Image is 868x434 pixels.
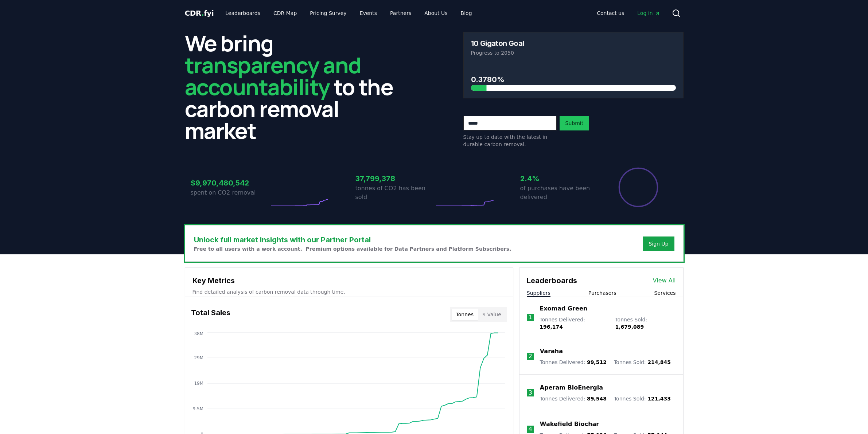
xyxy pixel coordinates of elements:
[647,396,671,402] span: 121,433
[540,359,607,366] p: Tonnes Delivered :
[528,313,532,322] p: 1
[455,7,478,20] a: Blog
[471,49,676,56] p: Progress to 2050
[191,177,269,188] h3: $9,970,480,542
[587,396,607,402] span: 89,548
[355,184,434,202] p: tonnes of CO2 has been sold
[185,50,361,102] span: transparency and accountability
[637,9,660,17] span: Log in
[194,355,203,360] tspan: 29M
[615,316,676,331] p: Tonnes Sold :
[614,359,671,366] p: Tonnes Sold :
[540,316,608,331] p: Tonnes Delivered :
[478,309,506,320] button: $ Value
[419,7,453,20] a: About Us
[194,331,203,336] tspan: 38M
[615,324,644,330] span: 1,679,089
[560,116,589,130] button: Submit
[219,7,478,20] nav: Main
[653,276,676,285] a: View All
[191,188,269,197] p: spent on CO2 removal
[463,133,557,148] p: Stay up to date with the latest in durable carbon removal.
[527,275,577,286] h3: Leaderboards
[185,8,214,18] a: CDR.fyi
[587,359,607,365] span: 99,512
[471,40,524,47] h3: 10 Gigaton Goal
[540,347,563,356] a: Varaha
[647,359,671,365] span: 214,845
[540,383,603,392] a: Aperam BioEnergia
[185,9,214,17] span: CDR fyi
[527,289,550,297] button: Suppliers
[304,7,352,20] a: Pricing Survey
[192,288,506,296] p: Find detailed analysis of carbon removal data through time.
[194,234,511,245] h3: Unlock full market insights with our Partner Portal
[529,388,532,397] p: 3
[384,7,417,20] a: Partners
[614,395,671,402] p: Tonnes Sold :
[631,7,666,20] a: Log in
[618,167,659,208] div: Percentage of sales delivered
[529,425,532,434] p: 4
[591,7,666,20] nav: Main
[354,7,383,20] a: Events
[192,406,203,411] tspan: 9.5M
[540,420,599,429] a: Wakefield Biochar
[192,275,506,286] h3: Key Metrics
[643,236,674,251] button: Sign Up
[654,289,676,297] button: Services
[540,304,587,313] a: Exomad Green
[540,395,607,402] p: Tonnes Delivered :
[185,32,405,141] h2: We bring to the carbon removal market
[649,240,668,247] a: Sign Up
[529,352,532,361] p: 2
[191,307,230,322] h3: Total Sales
[591,7,630,20] a: Contact us
[268,7,303,20] a: CDR Map
[201,9,204,17] span: .
[194,245,511,253] p: Free to all users with a work account. Premium options available for Data Partners and Platform S...
[194,381,203,386] tspan: 19M
[219,7,266,20] a: Leaderboards
[452,309,478,320] button: Tonnes
[520,184,599,202] p: of purchases have been delivered
[520,173,599,184] h3: 2.4%
[588,289,616,297] button: Purchasers
[355,173,434,184] h3: 37,799,378
[540,324,563,330] span: 196,174
[471,74,676,85] h3: 0.3780%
